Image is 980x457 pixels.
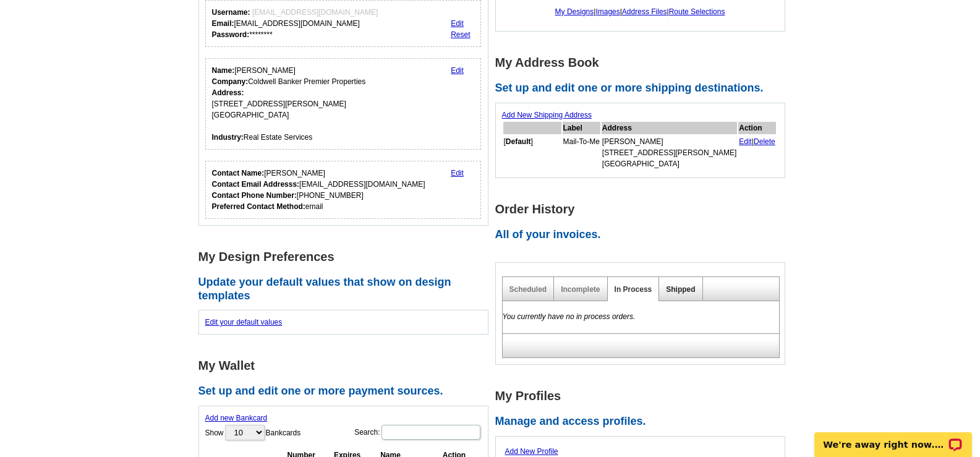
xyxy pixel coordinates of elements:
[495,228,792,242] h2: All of your invoices.
[806,418,980,457] iframe: LiveChat chat widget
[451,19,464,28] a: Edit
[451,169,464,177] a: Edit
[503,312,636,321] em: You currently have no in process orders.
[252,8,378,17] span: [EMAIL_ADDRESS][DOMAIN_NAME]
[205,58,482,150] div: Your personal details.
[754,137,775,146] a: Delete
[354,424,481,441] label: Search:
[503,135,561,170] td: [ ]
[495,415,792,429] h2: Manage and access profiles.
[212,65,366,143] div: [PERSON_NAME] Coldwell Banker Premier Properties [STREET_ADDRESS][PERSON_NAME] [GEOGRAPHIC_DATA] ...
[212,19,234,28] strong: Email:
[595,7,620,16] a: Images
[198,359,495,372] h1: My Wallet
[739,137,752,146] a: Edit
[602,135,737,170] td: [PERSON_NAME] [STREET_ADDRESS][PERSON_NAME] [GEOGRAPHIC_DATA]
[506,137,531,146] b: Default
[451,30,470,39] a: Reset
[738,122,776,134] th: Action
[212,180,300,189] strong: Contact Email Addresss:
[555,7,594,16] a: My Designs
[212,66,235,75] strong: Name:
[205,161,482,219] div: Who should we contact regarding order issues?
[502,111,592,119] a: Add New Shipping Address
[225,425,265,440] select: ShowBankcards
[212,133,244,142] strong: Industry:
[495,82,792,95] h2: Set up and edit one or more shipping destinations.
[212,30,250,39] strong: Password:
[205,318,283,327] a: Edit your default values
[212,8,250,17] strong: Username:
[561,285,600,294] a: Incomplete
[212,169,265,177] strong: Contact Name:
[198,385,495,398] h2: Set up and edit one or more payment sources.
[509,285,547,294] a: Scheduled
[563,135,600,170] td: Mail-To-Me
[212,168,425,212] div: [PERSON_NAME] [EMAIL_ADDRESS][DOMAIN_NAME] [PHONE_NUMBER] email
[212,202,305,211] strong: Preferred Contact Method:
[212,88,244,97] strong: Address:
[381,425,480,440] input: Search:
[505,447,558,456] a: Add New Profile
[205,424,301,442] label: Show Bankcards
[495,390,792,403] h1: My Profiles
[495,56,792,69] h1: My Address Book
[669,7,725,16] a: Route Selections
[198,276,495,302] h2: Update your default values that show on design templates
[666,285,695,294] a: Shipped
[615,285,652,294] a: In Process
[622,7,667,16] a: Address Files
[495,203,792,216] h1: Order History
[563,122,600,134] th: Label
[738,135,776,170] td: |
[212,191,297,200] strong: Contact Phone Number:
[205,414,268,422] a: Add new Bankcard
[451,66,464,75] a: Edit
[212,77,249,86] strong: Company:
[198,250,495,263] h1: My Design Preferences
[602,122,737,134] th: Address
